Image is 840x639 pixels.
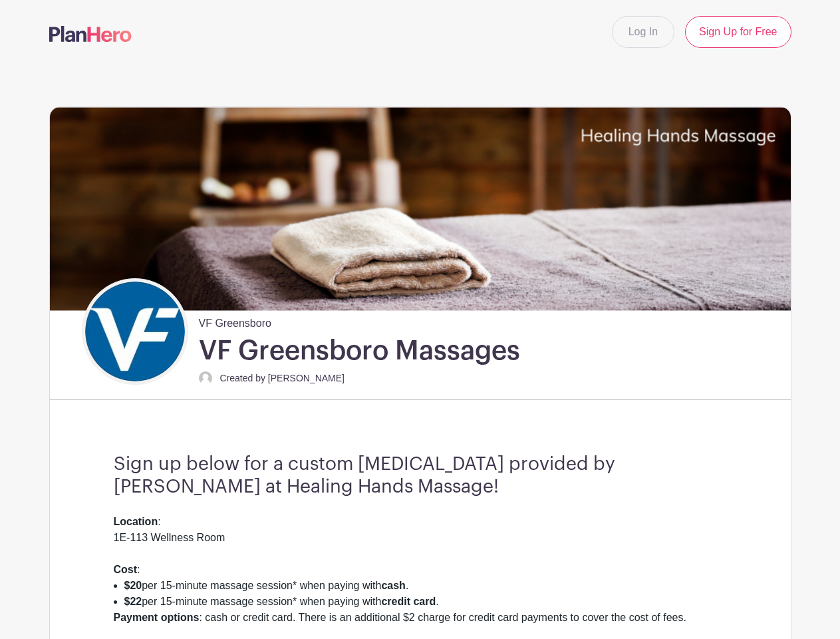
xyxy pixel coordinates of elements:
[220,373,345,383] small: Created by [PERSON_NAME]
[381,596,436,607] strong: credit card
[49,26,132,42] img: logo-507f7623f17ff9eddc593b1ce0a138ce2505c220e1c5a4e2b4648c50719b7d32.svg
[114,612,200,623] strong: Payment options
[124,594,727,610] li: per 15-minute massage session* when paying with .
[124,578,727,594] li: per 15-minute massage session* when paying with .
[685,16,791,48] a: Sign Up for Free
[114,564,138,575] strong: Cost
[199,371,212,385] img: default-ce2991bfa6775e67f084385cd625a349d9dcbb7a52a09fb2fda1e96e2d18dcdb.png
[50,107,791,310] img: Signup%20Massage.png
[114,453,727,498] h3: Sign up below for a custom [MEDICAL_DATA] provided by [PERSON_NAME] at Healing Hands Massage!
[199,334,520,367] h1: VF Greensboro Massages
[199,310,271,331] span: VF Greensboro
[114,514,727,578] div: : 1E-113 Wellness Room :
[114,516,158,527] strong: Location
[124,596,142,607] strong: $22
[381,580,405,591] strong: cash
[612,16,674,48] a: Log In
[85,282,185,381] img: VF_Icon_FullColor_CMYK-small.jpg
[124,580,142,591] strong: $20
